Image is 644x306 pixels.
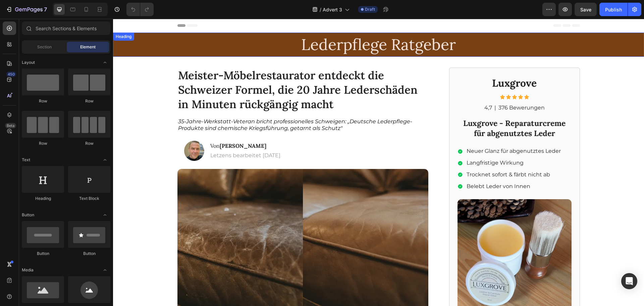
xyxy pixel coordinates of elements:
[580,7,591,12] span: Save
[22,21,110,35] input: Search Sections & Elements
[354,152,448,160] p: Trocknet sofort & färbt nicht ab
[22,251,64,257] div: Button
[354,141,448,148] p: Langfristige Wirkung
[22,140,64,146] div: Row
[320,6,321,13] span: /
[22,98,64,104] div: Row
[599,3,628,16] button: Publish
[344,57,459,72] h2: Luxgrove
[68,251,110,257] div: Button
[385,86,432,93] p: 376 Bewerungen
[575,3,597,16] button: Save
[100,210,110,220] span: Toggle open
[381,86,383,93] p: |
[37,44,52,50] span: Section
[100,265,110,275] span: Toggle open
[68,140,110,146] div: Row
[22,157,30,163] span: Text
[22,195,64,202] div: Heading
[22,212,34,218] span: Button
[6,72,16,77] div: 450
[371,86,379,93] p: 4,7
[365,6,375,12] span: Draft
[5,123,16,128] div: Beta
[22,267,34,273] span: Media
[350,99,452,119] strong: Luxgrove - Reparaturcreme für abgenutztes Leder
[344,180,459,295] img: gempages_573774321093182354-e83b31ac-f6e6-45b6-a605-9a2993982667.png
[68,98,110,104] div: Row
[80,44,96,50] span: Element
[64,150,315,294] img: gempages_573774321093182354-5d174ea6-4cda-4542-977a-bb977fded8b5.png
[323,6,342,13] span: Advert 3
[605,6,622,13] div: Publish
[22,59,35,65] span: Layout
[621,273,637,289] div: Open Intercom Messenger
[126,3,154,16] div: Undo/Redo
[3,3,50,16] button: 7
[113,19,644,306] iframe: Design area
[44,5,47,13] p: 7
[68,195,110,202] div: Text Block
[100,155,110,165] span: Toggle open
[100,57,110,68] span: Toggle open
[354,129,448,136] p: Neuer Glanz für abgenutztes Leder
[354,164,448,171] p: Belebt Leder von Innen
